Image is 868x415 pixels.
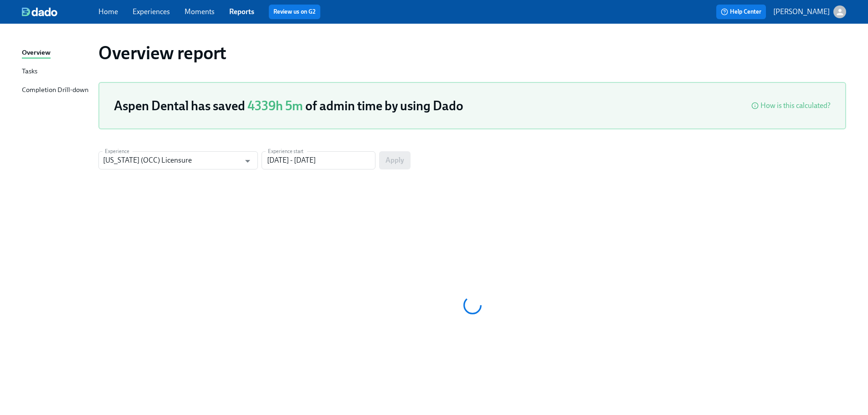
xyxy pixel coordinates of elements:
a: Experiences [133,7,170,16]
span: Help Center [721,7,761,16]
img: dado [22,7,57,16]
a: Moments [185,7,215,16]
a: Home [98,7,118,16]
a: Reports [229,7,254,16]
a: dado [22,7,98,16]
p: [PERSON_NAME] [773,7,830,17]
a: Overview [22,47,91,59]
div: Completion Drill-down [22,85,88,96]
a: Tasks [22,66,91,77]
span: 4339h 5m [247,98,303,113]
div: Overview [22,47,51,59]
h1: Overview report [98,42,226,64]
a: Completion Drill-down [22,85,91,96]
div: Tasks [22,66,37,77]
button: Help Center [716,5,766,19]
button: Review us on G2 [269,5,320,19]
button: [PERSON_NAME] [773,5,846,18]
div: How is this calculated? [760,101,831,111]
h3: Aspen Dental has saved of admin time by using Dado [114,97,463,114]
a: Review us on G2 [273,7,316,16]
button: Open [241,154,255,168]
